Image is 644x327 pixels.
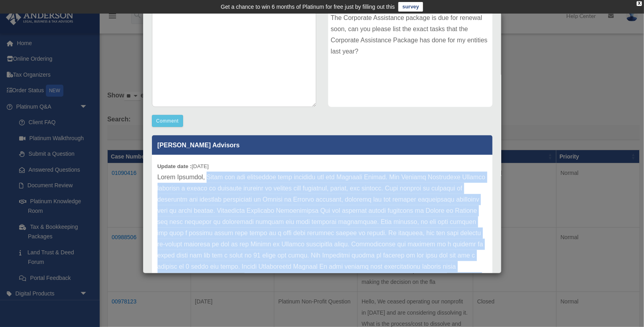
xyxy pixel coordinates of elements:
b: Update date : [158,163,192,169]
div: Get a chance to win 6 months of Platinum for free just by filling out this [221,2,395,12]
p: [PERSON_NAME] Advisors [152,135,492,155]
div: close [637,1,642,6]
button: Comment [152,115,183,127]
small: [DATE] [158,163,209,169]
a: survey [398,2,423,12]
